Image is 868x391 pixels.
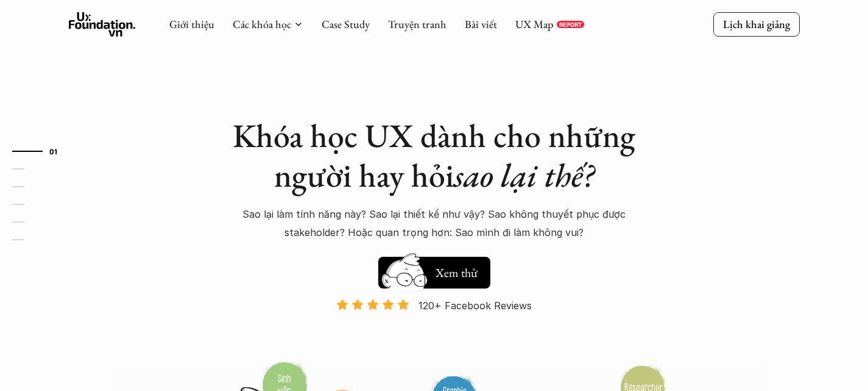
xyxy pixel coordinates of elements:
[326,298,543,360] a: 120+ Facebook Reviews
[515,17,554,31] a: UX Map
[378,251,490,289] a: Xem thử
[723,17,790,31] p: Lịch khai giảng
[49,147,58,156] strong: 01
[322,17,370,31] a: Case Study
[454,154,594,196] em: sao lại thế?
[713,12,800,36] a: Lịch khai giảng
[169,17,214,31] a: Giới thiệu
[559,21,582,28] p: REPORT
[227,205,641,242] p: Sao lại làm tính năng này? Sao lại thiết kế như vậy? Sao không thuyết phục được stakeholder? Hoặc...
[465,17,497,31] a: Bài viết
[418,296,532,315] p: 120+ Facebook Reviews
[221,116,647,195] h1: Khóa học UX dành cho những người hay hỏi
[233,17,291,31] a: Các khóa học
[436,264,478,281] h5: Xem thử
[557,21,584,28] a: REPORT
[12,144,70,159] a: 01
[388,17,446,31] a: Truyện tranh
